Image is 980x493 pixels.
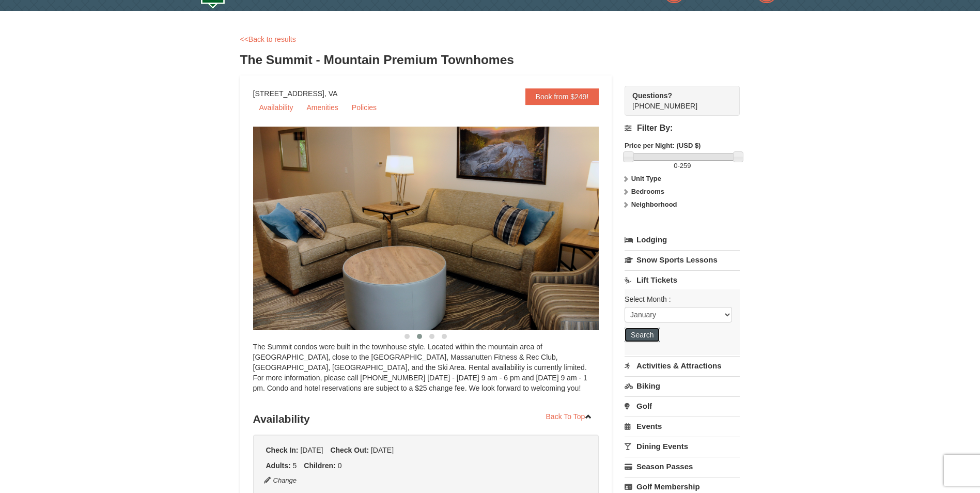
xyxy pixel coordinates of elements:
[625,356,740,375] a: Activities & Attractions
[240,35,296,43] a: <<Back to results
[674,162,677,170] span: 0
[625,396,740,415] a: Golf
[625,457,740,476] a: Season Passes
[632,91,672,100] strong: Questions?
[625,328,660,342] button: Search
[300,446,323,454] span: [DATE]
[631,175,661,182] strong: Unit Type
[625,142,701,149] strong: Price per Night: (USD $)
[338,461,342,470] span: 0
[680,162,691,170] span: 259
[625,230,740,249] a: Lodging
[304,461,335,470] strong: Children:
[631,188,664,195] strong: Bedrooms
[253,127,625,330] img: 19219034-2-dfbc6c2a.png
[625,250,740,269] a: Snow Sports Lessons
[625,376,740,395] a: Biking
[300,100,344,115] a: Amenities
[253,342,599,404] div: The Summit condos were built in the townhouse style. Located within the mountain area of [GEOGRAP...
[625,417,740,436] a: Events
[240,50,740,70] h3: The Summit - Mountain Premium Townhomes
[253,409,599,429] h3: Availability
[293,461,297,470] span: 5
[266,446,299,454] strong: Check In:
[625,124,740,133] h4: Filter By:
[625,294,732,304] label: Select Month :
[253,100,300,115] a: Availability
[625,270,740,289] a: Lift Tickets
[525,88,599,105] a: Book from $249!
[632,90,721,110] span: [PHONE_NUMBER]
[631,201,677,208] strong: Neighborhood
[266,461,291,470] strong: Adults:
[625,161,740,171] label: -
[625,437,740,456] a: Dining Events
[263,475,298,486] button: Change
[539,409,599,424] a: Back To Top
[330,446,369,454] strong: Check Out:
[346,100,383,115] a: Policies
[371,446,394,454] span: [DATE]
